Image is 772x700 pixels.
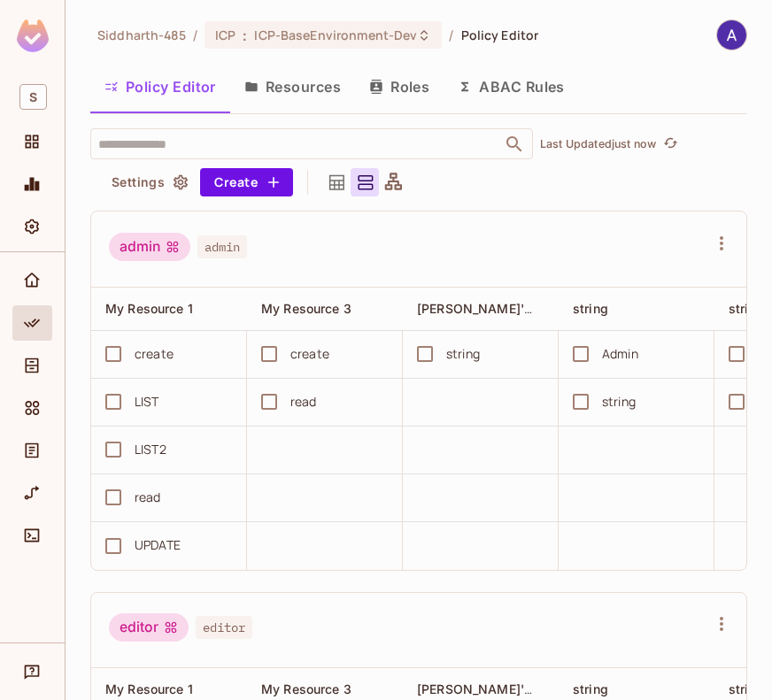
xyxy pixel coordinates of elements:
div: Admin [602,344,638,364]
div: create [135,344,174,364]
li: / [449,27,453,43]
span: My Resource 1 [105,301,193,316]
span: S [19,84,47,110]
span: [PERSON_NAME]'S UPDATED RESOURCE 1 [417,300,673,317]
span: Click to refresh data [656,134,681,155]
div: admin [109,233,190,261]
div: create [290,344,329,364]
div: Connect [12,518,52,553]
span: the active workspace [97,27,186,43]
span: ICP [215,27,235,43]
div: Monitoring [12,166,52,202]
button: Policy Editor [90,65,230,109]
img: ASHISH SANDEY [717,20,746,50]
div: Policy [12,305,52,341]
span: : [242,28,248,42]
div: LIST2 [135,440,166,459]
div: Directory [12,348,52,383]
p: Last Updated just now [540,137,656,151]
span: [PERSON_NAME]'S UPDATED RESOURCE 1 [417,681,673,697]
span: string [729,681,764,696]
div: Audit Log [12,433,52,468]
button: Create [200,168,293,196]
div: UPDATE [135,535,181,555]
button: Resources [230,65,355,109]
li: / [193,27,197,43]
button: Settings [104,168,193,196]
button: refresh [660,134,681,155]
span: My Resource 1 [105,681,193,696]
span: admin [197,235,247,258]
span: My Resource 3 [261,681,351,696]
div: LIST [135,392,159,412]
div: editor [109,613,189,642]
span: string [573,301,608,316]
span: string [729,301,764,316]
button: ABAC Rules [444,65,579,109]
div: URL Mapping [12,475,52,511]
div: read [135,488,161,507]
img: SReyMgAAAABJRU5ErkJggg== [17,19,49,52]
div: Workspace: Siddharth-485 [12,77,52,117]
div: Settings [12,209,52,244]
button: Open [502,132,527,157]
span: string [573,681,608,696]
div: read [290,392,317,412]
span: ICP-BaseEnvironment-Dev [254,27,417,43]
div: Projects [12,124,52,159]
span: refresh [663,135,678,153]
div: string [602,392,636,412]
div: Help & Updates [12,654,52,689]
button: Roles [355,65,444,109]
div: Elements [12,390,52,426]
span: My Resource 3 [261,301,351,316]
div: string [446,344,480,364]
div: Home [12,263,52,298]
span: editor [196,616,252,639]
span: Policy Editor [461,27,539,43]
